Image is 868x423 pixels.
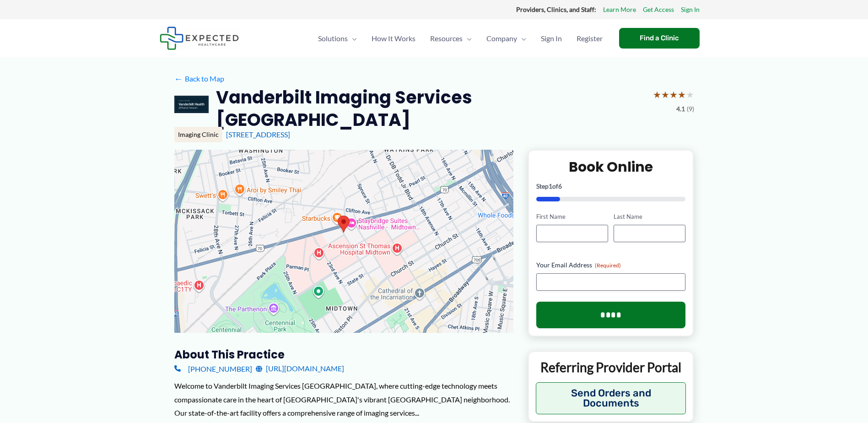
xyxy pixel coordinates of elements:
[534,22,569,54] a: Sign In
[661,86,669,103] span: ★
[669,86,678,103] span: ★
[174,362,252,375] a: [PHONE_NUMBER]
[311,22,610,54] nav: Primary Site Navigation
[430,22,463,54] span: Resources
[536,260,686,270] label: Your Email Address
[174,74,183,83] span: ←
[595,262,621,269] span: (Required)
[160,27,239,50] img: Expected Healthcare Logo - side, dark font, small
[536,382,686,414] button: Send Orders and Documents
[686,86,694,103] span: ★
[536,359,686,375] p: Referring Provider Portal
[569,22,610,54] a: Register
[463,22,472,54] span: Menu Toggle
[676,103,685,115] span: 4.1
[364,22,423,54] a: How It Works
[174,127,222,142] div: Imaging Clinic
[516,5,596,13] strong: Providers, Clinics, and Staff:
[681,4,700,16] a: Sign In
[541,22,562,54] span: Sign In
[603,4,636,16] a: Learn More
[311,22,364,54] a: SolutionsMenu Toggle
[619,28,700,49] a: Find a Clinic
[423,22,479,54] a: ResourcesMenu Toggle
[687,103,694,115] span: (9)
[256,362,344,375] a: [URL][DOMAIN_NAME]
[517,22,526,54] span: Menu Toggle
[479,22,534,54] a: CompanyMenu Toggle
[643,4,674,16] a: Get Access
[174,379,513,420] div: Welcome to Vanderbilt Imaging Services [GEOGRAPHIC_DATA], where cutting-edge technology meets com...
[372,22,415,54] span: How It Works
[536,183,686,190] p: Step of
[614,212,685,221] label: Last Name
[216,86,645,131] h2: Vanderbilt Imaging Services [GEOGRAPHIC_DATA]
[577,22,603,54] span: Register
[486,22,517,54] span: Company
[174,72,224,86] a: ←Back to Map
[536,158,686,176] h2: Book Online
[174,347,513,362] h3: About this practice
[226,130,290,139] a: [STREET_ADDRESS]
[348,22,357,54] span: Menu Toggle
[653,86,661,103] span: ★
[678,86,686,103] span: ★
[536,212,608,221] label: First Name
[549,182,552,190] span: 1
[558,182,562,190] span: 6
[318,22,348,54] span: Solutions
